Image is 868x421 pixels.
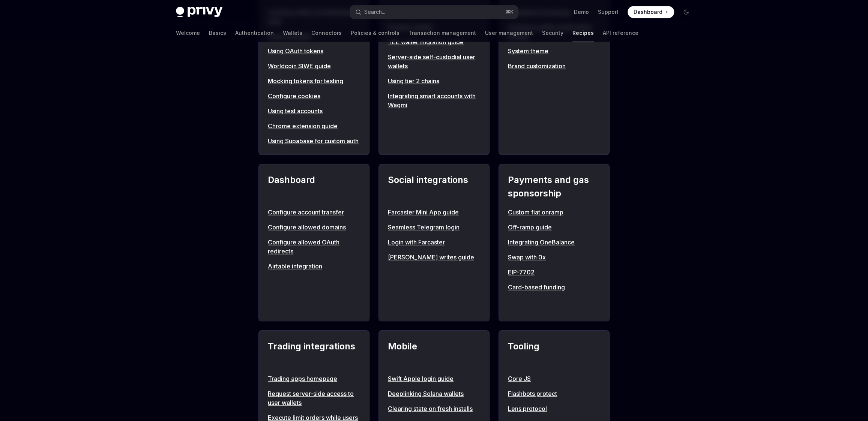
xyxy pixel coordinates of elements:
a: Seamless Telegram login [388,223,480,232]
a: Deeplinking Solana wallets [388,389,480,398]
a: Flashbots protect [508,389,600,398]
a: Configure allowed domains [268,223,360,232]
a: Lens protocol [508,404,600,413]
a: Server-side self-custodial user wallets [388,52,480,70]
a: Configure account transfer [268,208,360,217]
a: Using test accounts [268,106,360,115]
a: Core JS [508,374,600,383]
a: Welcome [176,24,200,42]
a: Wallets [283,24,302,42]
a: Airtable integration [268,262,360,271]
a: Using tier 2 chains [388,76,480,85]
a: [PERSON_NAME] writes guide [388,253,480,262]
a: Mocking tokens for testing [268,76,360,85]
a: Authentication [235,24,274,42]
a: Using Supabase for custom auth [268,136,360,145]
a: Recipes [572,24,594,42]
h2: Mobile [388,340,480,367]
a: Request server-side access to user wallets [268,389,360,407]
a: Using OAuth tokens [268,46,360,55]
span: ⌘ K [506,9,514,15]
a: Demo [574,8,589,16]
a: Transaction management [408,24,476,42]
a: Custom fiat onramp [508,208,600,217]
a: Swift Apple login guide [388,374,480,383]
a: Basics [209,24,226,42]
a: Support [598,8,619,16]
h2: Trading integrations [268,340,360,367]
button: Toggle dark mode [680,6,692,18]
a: Configure allowed OAuth redirects [268,238,360,256]
img: dark logo [176,7,222,17]
h2: Payments and gas sponsorship [508,173,600,200]
a: Integrating smart accounts with Wagmi [388,91,480,109]
a: API reference [603,24,638,42]
a: Trading apps homepage [268,374,360,383]
a: Clearing state on fresh installs [388,404,480,413]
a: Off-ramp guide [508,223,600,232]
div: Search... [364,7,385,16]
a: Worldcoin SIWE guide [268,61,360,70]
a: Card-based funding [508,283,600,292]
a: Integrating OneBalance [508,238,600,247]
a: TEE wallet migration guide [388,37,480,46]
h2: Social integrations [388,173,480,200]
button: Search...⌘K [350,5,518,19]
h2: Tooling [508,340,600,367]
a: EIP-7702 [508,268,600,277]
a: Swap with 0x [508,253,600,262]
a: System theme [508,46,600,55]
a: Security [542,24,563,42]
a: Connectors [311,24,342,42]
a: User management [485,24,533,42]
span: Dashboard [634,8,662,16]
a: Login with Farcaster [388,238,480,247]
a: Brand customization [508,61,600,70]
a: Chrome extension guide [268,121,360,130]
a: Dashboard [628,6,674,18]
a: Farcaster Mini App guide [388,208,480,217]
h2: Dashboard [268,173,360,200]
a: Policies & controls [351,24,399,42]
a: Configure cookies [268,91,360,100]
